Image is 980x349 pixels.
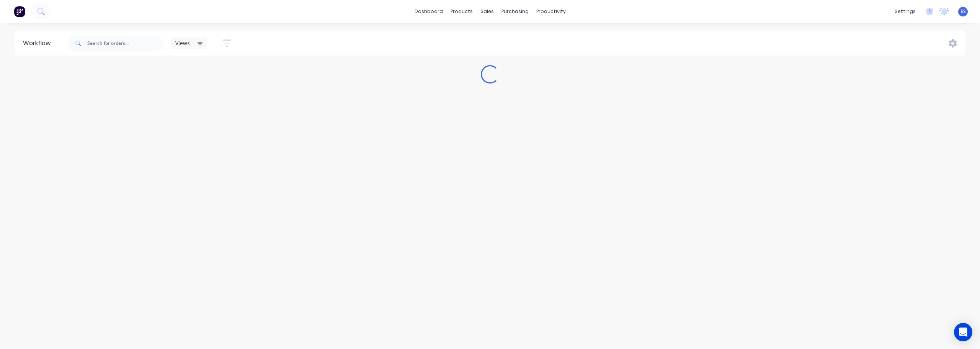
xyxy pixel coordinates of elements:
div: products [447,6,477,17]
div: productivity [532,6,570,17]
div: settings [891,6,920,17]
div: sales [477,6,498,17]
a: dashboard [411,6,447,17]
span: ES [960,8,966,15]
div: Open Intercom Messenger [954,323,972,341]
img: Factory [14,6,25,17]
div: Workflow [23,39,54,48]
input: Search for orders... [87,36,163,51]
span: Views [175,39,190,47]
div: purchasing [498,6,532,17]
